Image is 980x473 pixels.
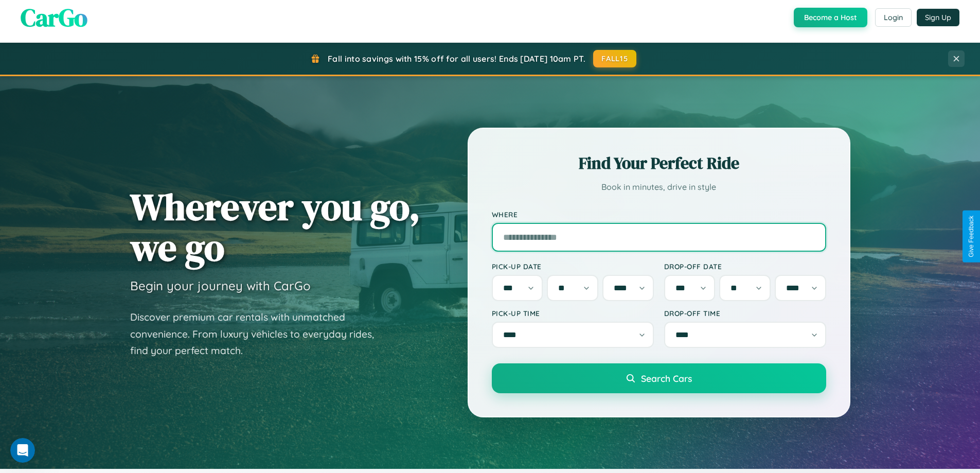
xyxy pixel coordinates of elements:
h2: Find Your Perfect Ride [492,152,826,174]
label: Pick-up Date [492,262,654,271]
h3: Begin your journey with CarGo [130,278,311,293]
label: Pick-up Time [492,309,654,318]
span: CarGo [21,1,87,34]
div: Give Feedback [968,216,975,257]
label: Drop-off Time [664,309,826,318]
h1: Wherever you go, we go [130,186,420,268]
button: Become a Host [794,8,867,27]
button: FALL15 [593,50,636,67]
span: Fall into savings with 15% off for all users! Ends [DATE] 10am PT. [328,54,585,64]
iframe: Intercom live chat [10,438,35,463]
label: Drop-off Date [664,262,826,271]
p: Book in minutes, drive in style [492,180,826,195]
button: Login [875,8,912,27]
p: Discover premium car rentals with unmatched convenience. From luxury vehicles to everyday rides, ... [130,309,387,359]
label: Where [492,210,826,219]
button: Search Cars [492,363,826,393]
button: Sign Up [917,9,959,26]
span: Search Cars [641,373,692,384]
